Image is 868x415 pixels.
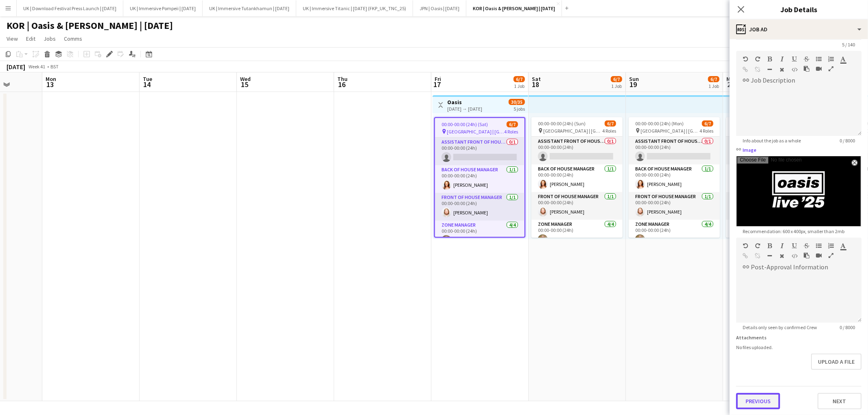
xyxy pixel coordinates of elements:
app-card-role: Zone Manager4/400:00-00:00 (24h)[PERSON_NAME] [435,221,525,284]
span: 6/7 [507,121,518,127]
span: Info about the job as a whole [736,138,807,144]
button: Paste as plain text [804,66,809,72]
a: Comms [61,33,85,44]
div: Job Ad [730,20,868,39]
span: Wed [240,75,251,83]
button: Previous [736,393,780,409]
button: Underline [791,242,797,249]
button: Bold [767,242,773,249]
span: Week 41 [27,63,47,70]
span: Jobs [44,35,56,42]
app-card-role: Back of House Manager1/100:00-00:00 (24h)[PERSON_NAME] [726,164,817,192]
span: 4 Roles [602,128,616,134]
span: 0 / 8000 [833,324,861,330]
button: Undo [743,56,748,62]
app-card-role: Front of House Manager1/100:00-00:00 (24h)[PERSON_NAME] [435,193,525,221]
span: 6/7 [708,76,719,82]
button: Strikethrough [804,242,809,249]
app-card-role: Back of House Manager1/100:00-00:00 (24h)[PERSON_NAME] [435,165,525,193]
div: 1 Job [708,83,719,89]
span: Edit [26,35,35,42]
span: 19 [628,80,639,89]
button: UK | Immersive Titanic | [DATE] (FKP_UK_TNC_25) [296,0,413,16]
span: 6/7 [514,76,525,82]
button: UK | Immersive Tutankhamun | [DATE] [203,0,296,16]
span: 13 [44,80,56,89]
span: View [7,35,18,42]
app-card-role: Assistant Front of House Manager0/100:00-00:00 (24h) [629,137,720,164]
button: Italic [779,242,785,249]
div: No files uploaded. [736,344,861,350]
button: Underline [791,56,797,62]
button: Paste as plain text [804,252,809,259]
app-card-role: Zone Manager4/400:00-00:00 (24h)[PERSON_NAME] [629,220,720,283]
div: 00:00-00:00 (24h) (Sun)6/7 [GEOGRAPHIC_DATA] | [GEOGRAPHIC_DATA], [GEOGRAPHIC_DATA]4 RolesAssista... [531,117,623,238]
span: Tue [143,75,152,83]
app-job-card: 00:00-00:00 (24h) (Sat)6/7 [GEOGRAPHIC_DATA] | [GEOGRAPHIC_DATA], [GEOGRAPHIC_DATA]4 RolesAssista... [434,117,525,238]
app-card-role: Back of House Manager1/100:00-00:00 (24h)[PERSON_NAME] [531,164,623,192]
label: Attachments [736,334,767,341]
span: Comms [64,35,82,42]
app-card-role: Assistant Front of House Manager0/100:00-00:00 (24h) [531,137,623,164]
app-card-role: Zone Manager4/400:00-00:00 (24h)[PERSON_NAME] [726,220,817,283]
span: 18 [531,80,541,89]
button: HTML Code [791,66,797,73]
span: 14 [142,80,152,89]
app-job-card: 00:00-00:00 (24h) (Tue)6/7 [GEOGRAPHIC_DATA] | [GEOGRAPHIC_DATA], [GEOGRAPHIC_DATA]4 RolesAssista... [726,117,817,238]
span: 4 Roles [700,128,713,134]
span: Sun [629,75,639,83]
button: Unordered List [816,242,822,249]
span: 00:00-00:00 (24h) (Sun) [538,120,586,127]
button: Bold [767,56,773,62]
app-job-card: 00:00-00:00 (24h) (Mon)6/7 [GEOGRAPHIC_DATA] | [GEOGRAPHIC_DATA], [GEOGRAPHIC_DATA]4 RolesAssista... [629,117,720,238]
span: 00:00-00:00 (24h) (Mon) [635,120,684,127]
span: Mon [726,75,737,83]
span: 5 / 140 [835,41,861,48]
button: UK | Download Festival Press Launch | [DATE] [17,0,123,16]
app-card-role: Back of House Manager1/100:00-00:00 (24h)[PERSON_NAME] [629,164,720,192]
div: [DATE] → [DATE] [447,106,482,112]
app-card-role: Zone Manager4/400:00-00:00 (24h)[PERSON_NAME] [531,220,623,283]
button: Ordered List [828,56,834,62]
button: Text Color [840,242,846,249]
button: Clear Formatting [779,66,785,73]
button: Redo [755,56,761,62]
span: 30/35 [509,99,525,105]
div: 1 Job [611,83,622,89]
a: Jobs [40,33,59,44]
div: 1 Job [514,83,525,89]
button: HTML Code [791,253,797,259]
a: View [3,33,21,44]
div: BST [50,63,59,70]
span: Recommendation: 600 x 400px, smaller than 2mb [736,228,851,234]
button: Horizontal Line [767,66,773,73]
span: Fri [435,75,441,83]
button: Upload a file [811,354,861,370]
button: Undo [743,242,748,249]
span: Mon [46,75,56,83]
span: 4 Roles [504,129,518,135]
button: Text Color [840,56,846,62]
app-card-role: Assistant Front of House Manager0/100:00-00:00 (24h) [435,138,525,165]
h1: KOR | Oasis & [PERSON_NAME] | [DATE] [7,20,173,32]
button: Clear Formatting [779,253,785,259]
span: 15 [239,80,251,89]
span: [GEOGRAPHIC_DATA] | [GEOGRAPHIC_DATA], [GEOGRAPHIC_DATA] [543,128,602,134]
button: Insert video [816,66,822,72]
app-card-role: Assistant Front of House Manager0/100:00-00:00 (24h) [726,137,817,164]
div: [DATE] [7,63,25,71]
span: Thu [337,75,348,83]
button: Fullscreen [828,66,834,72]
button: Fullscreen [828,252,834,259]
h3: Oasis [447,98,482,106]
span: 0 / 8000 [833,138,861,144]
span: 6/7 [611,76,622,82]
a: Edit [23,33,39,44]
button: Next [818,393,861,409]
span: 20 [725,80,737,89]
button: Italic [779,56,785,62]
button: KOR | Oasis & [PERSON_NAME] | [DATE] [466,0,562,16]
